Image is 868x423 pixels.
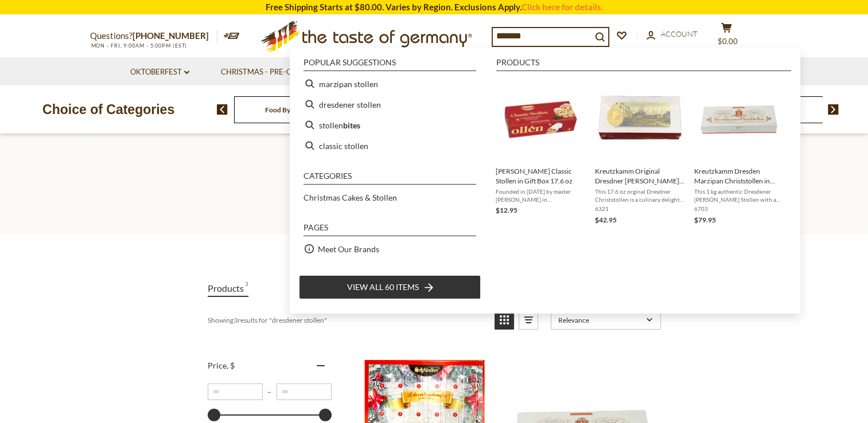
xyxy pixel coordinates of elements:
img: previous arrow [217,104,228,115]
span: Price [208,361,235,370]
p: Questions? [90,29,217,44]
input: Maximum value [277,383,332,400]
li: Pages [303,224,476,236]
span: This 17.6 oz orginal Dresdner Christstollen is a culinary delight packaged in a decorative gift b... [595,187,685,203]
span: 6321 [595,205,685,213]
span: Kreutzkamm Dresden Marzipan Christstollen in white gift pack, 35.3 oz (1000g) [694,166,784,186]
li: Kreutzkamm Original Dresdner Christ Stollen in red gift box, 17.6 oz (500g) [590,73,690,230]
li: Popular suggestions [303,58,476,71]
span: MON - FRI, 9:00AM - 5:00PM (EST) [90,42,188,49]
h1: Search results [36,186,832,211]
li: Meet Our Brands [299,238,481,259]
img: Kuchenmeister Classic Stollen Box [499,78,582,161]
span: , $ [227,361,235,370]
span: [PERSON_NAME] Classic Stollen in Gift Box 17.6 oz [496,166,586,186]
span: 6703 [694,205,784,213]
li: dresdener stollen [299,94,481,115]
a: Kuchenmeister Classic Stollen Box[PERSON_NAME] Classic Stollen in Gift Box 17.6 ozFounded in [DAT... [496,78,586,226]
a: Click here for details. [521,2,603,12]
a: Christmas - PRE-ORDER [221,66,319,79]
li: View all 60 items [299,275,481,299]
a: Kreutzkamm Dresden Marzipan Christstollen in white gift pack, 35.3 oz (1000g)This 1 kg authentic ... [694,78,784,226]
a: Meet Our Brands [318,242,379,256]
span: Founded in [DATE] by master [PERSON_NAME] in [GEOGRAPHIC_DATA], [GEOGRAPHIC_DATA], [PERSON_NAME] ... [496,187,586,203]
li: Kuchenmeister Classic Stollen in Gift Box 17.6 oz [491,73,590,230]
li: Kreutzkamm Dresden Marzipan Christstollen in white gift pack, 35.3 oz (1000g) [690,73,789,230]
img: next arrow [828,104,839,115]
li: classic stollen [299,135,481,156]
li: marzipan stollen [299,73,481,94]
li: stollen bites [299,115,481,135]
span: 3 [245,280,248,296]
a: Food By Category [265,105,320,114]
span: This 1 kg authentic Dresdener [PERSON_NAME] Stollen with a core of premium marzipan is a culinary... [694,187,784,203]
a: [PHONE_NUMBER] [133,30,209,41]
button: $0.00 [710,22,744,51]
span: Kreutzkamm Original Dresdner [PERSON_NAME] Stollen in red gift box, 17.6 oz (500g) [595,166,685,186]
a: Account [647,28,698,41]
li: Categories [303,172,476,185]
span: $79.95 [694,216,716,224]
span: – [263,387,277,396]
span: $0.00 [718,37,738,46]
div: Showing results for " " [208,310,486,330]
div: Instant Search Results [290,48,800,314]
li: Christmas Cakes & Stollen [299,187,481,207]
b: bites [343,119,360,132]
a: View list mode [519,310,538,330]
a: Sort options [551,310,661,330]
span: View all 60 items [347,281,419,293]
a: View grid mode [495,310,514,330]
a: Oktoberfest [130,66,189,79]
li: Products [496,58,791,71]
b: 3 [233,316,238,324]
a: View Products Tab [208,280,248,297]
span: $42.95 [595,216,617,224]
span: Relevance [558,316,643,324]
span: $12.95 [496,206,517,214]
span: Account [661,29,698,38]
a: Christmas Cakes & Stollen [303,191,397,204]
a: Kreutzkamm Original Dresdner [PERSON_NAME] Stollen in red gift box, 17.6 oz (500g)This 17.6 oz or... [595,78,685,226]
input: Minimum value [208,383,263,400]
